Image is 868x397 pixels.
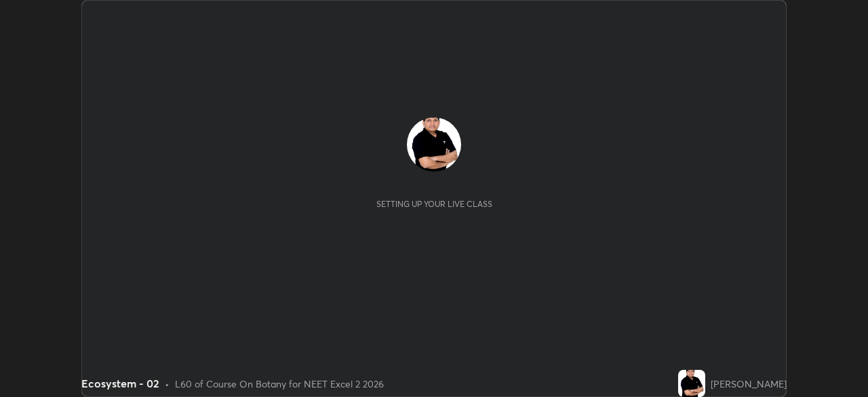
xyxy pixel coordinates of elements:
img: af1ae8d23b7643b7b50251030ffea0de.jpg [407,117,461,172]
div: [PERSON_NAME] [711,377,787,391]
div: Setting up your live class [376,199,492,209]
img: af1ae8d23b7643b7b50251030ffea0de.jpg [678,370,705,397]
div: L60 of Course On Botany for NEET Excel 2 2026 [175,377,384,391]
div: • [165,377,170,391]
div: Ecosystem - 02 [81,375,159,392]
